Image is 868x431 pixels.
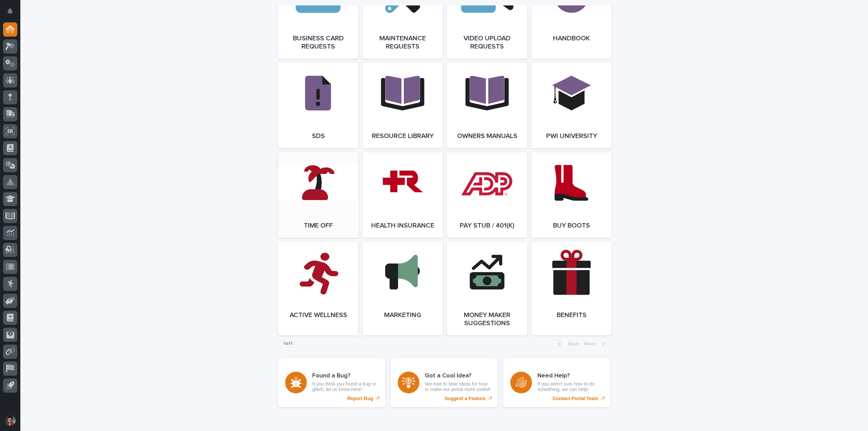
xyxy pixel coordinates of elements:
[447,242,527,335] a: Money Maker Suggestions
[447,152,527,238] a: Pay Stub / 401(k)
[537,372,603,380] h3: Need Help?
[553,341,581,347] button: Back
[3,4,17,18] button: Notifications
[537,381,603,393] p: If you aren't sure how to do something, we can help!
[362,242,443,335] a: Marketing
[347,396,373,401] p: Report Bug
[8,8,17,19] div: Notifications
[3,413,17,428] button: users-avatar
[312,381,378,393] p: If you think you found a bug or glitch, let us know here!
[278,335,298,352] p: 1 of 1
[278,358,385,407] a: Report Bug
[278,242,358,335] a: Active Wellness
[584,341,599,346] span: Next
[445,396,486,401] p: Suggest a Feature
[531,242,612,335] a: Benefits
[362,63,443,148] a: Resource Library
[312,372,378,380] h3: Found a Bug?
[552,396,598,401] p: Contact Portal Team
[581,341,610,347] button: Next
[564,341,579,346] span: Back
[425,372,491,380] h3: Got a Cool Idea?
[531,63,612,148] a: PWI University
[425,381,491,393] p: We love to hear ideas for how to make our portal more useful!
[278,152,358,238] a: Time Off
[362,152,443,238] a: Health Insurance
[531,152,612,238] a: Buy Boots
[278,63,358,148] a: SDS
[447,63,527,148] a: Owners Manuals
[391,358,498,407] a: Suggest a Feature
[503,358,610,407] a: Contact Portal Team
